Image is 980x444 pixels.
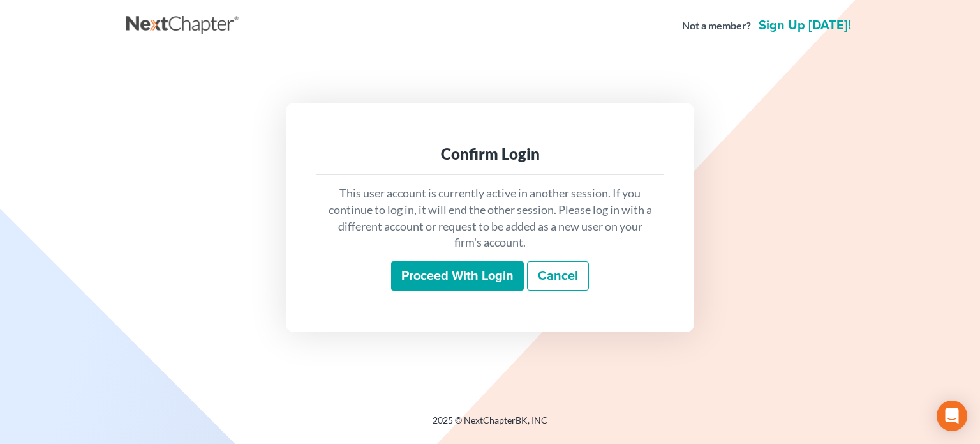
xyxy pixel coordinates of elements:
input: Proceed with login [391,261,524,291]
div: Open Intercom Messenger [937,401,967,431]
a: Sign up [DATE]! [756,19,854,32]
strong: Not a member? [682,19,751,33]
div: Confirm Login [327,144,653,164]
a: Cancel [527,261,589,291]
div: 2025 © NextChapterBK, INC [126,414,854,437]
p: This user account is currently active in another session. If you continue to log in, it will end ... [327,185,653,251]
